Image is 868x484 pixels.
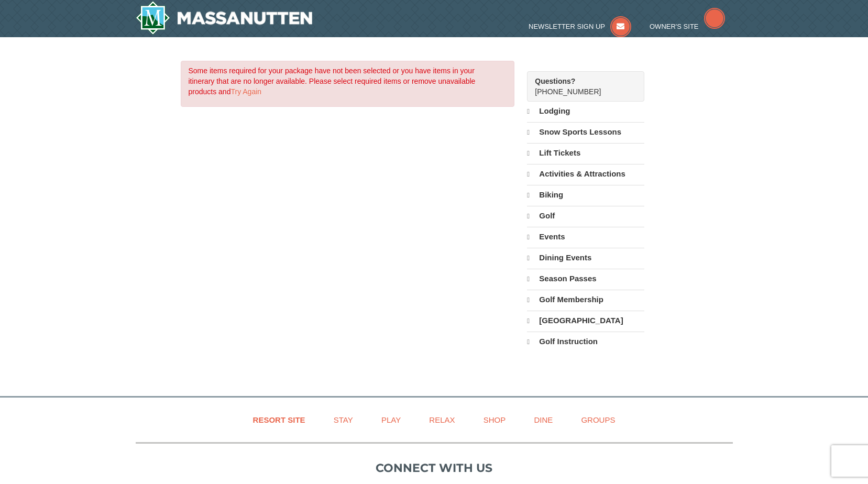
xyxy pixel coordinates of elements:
[527,206,644,226] a: Golf
[529,23,631,30] a: Newsletter Sign Up
[568,408,628,432] a: Groups
[535,77,575,85] strong: Questions?
[136,459,733,477] p: Connect with us
[527,185,644,205] a: Biking
[368,408,414,432] a: Play
[650,23,725,30] a: Owner's Site
[470,408,519,432] a: Shop
[535,76,625,96] span: [PHONE_NUMBER]
[527,122,644,142] a: Snow Sports Lessons
[527,143,644,163] a: Lift Tickets
[189,65,496,97] p: Some items required for your package have not been selected or you have items in your itinerary t...
[527,164,644,184] a: Activities & Attractions
[527,311,644,331] a: [GEOGRAPHIC_DATA]
[521,408,566,432] a: Dine
[136,1,313,35] a: Massanutten Resort
[321,408,366,432] a: Stay
[136,1,313,35] img: Massanutten Resort Logo
[527,290,644,310] a: Golf Membership
[230,87,261,96] a: Try Again
[529,23,605,30] span: Newsletter Sign Up
[527,269,644,289] a: Season Passes
[527,102,644,121] a: Lodging
[527,248,644,268] a: Dining Events
[240,408,318,432] a: Resort Site
[527,332,644,351] a: Golf Instruction
[416,408,468,432] a: Relax
[527,227,644,247] a: Events
[650,23,699,30] span: Owner's Site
